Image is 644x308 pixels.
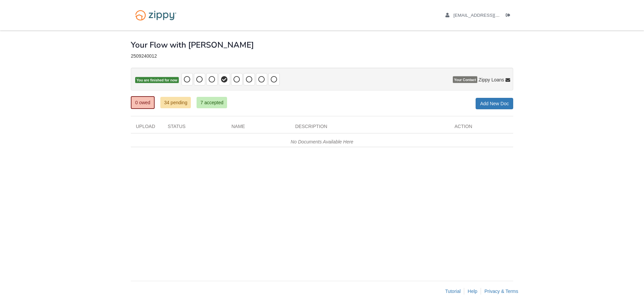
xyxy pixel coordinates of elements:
[226,123,290,133] div: Name
[453,76,477,83] span: Your Contact
[445,13,530,19] a: edit profile
[449,123,513,133] div: Action
[160,97,191,108] a: 34 pending
[131,41,254,49] h1: Your Flow with [PERSON_NAME]
[445,289,461,294] a: Tutorial
[484,289,518,294] a: Privacy & Terms
[291,139,354,144] em: No Documents Available Here
[135,77,179,83] span: You are finished for now
[479,76,504,83] span: Zippy Loans
[468,289,477,294] a: Help
[131,53,513,59] div: 2509240012
[290,123,449,133] div: Description
[506,13,513,19] a: Log out
[453,13,530,18] span: irving_jr99@hotmail.com
[197,97,227,108] a: 7 accepted
[131,7,181,24] img: Logo
[476,98,513,109] a: Add New Doc
[163,123,226,133] div: Status
[131,123,163,133] div: Upload
[131,96,155,109] a: 0 owed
